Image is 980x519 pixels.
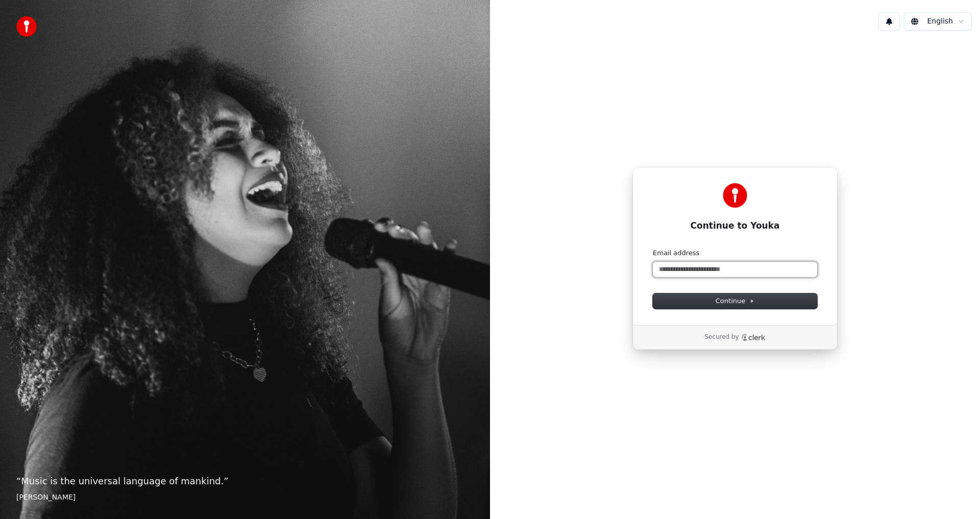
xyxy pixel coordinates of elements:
p: Secured by [704,333,739,341]
span: Continue [716,296,754,306]
p: “ Music is the universal language of mankind. ” [16,474,474,488]
button: Continue [653,293,817,309]
h1: Continue to Youka [653,220,817,232]
img: Youka [723,183,747,208]
img: youka [16,16,37,37]
a: Clerk logo [741,334,766,341]
label: Email address [653,249,699,258]
footer: [PERSON_NAME] [16,492,474,503]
